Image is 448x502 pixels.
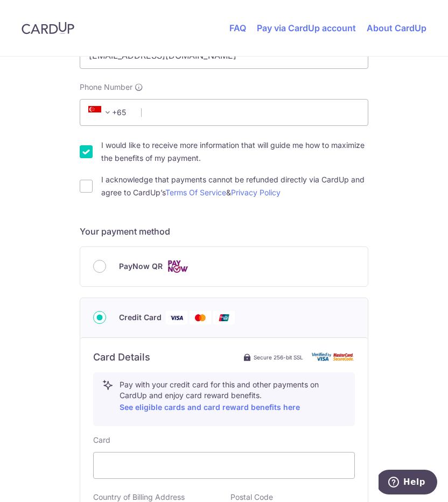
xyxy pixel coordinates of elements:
[102,459,346,472] iframe: Secure card payment input frame
[379,470,437,497] iframe: Opens a widget where you can find more information
[257,23,356,33] a: Pay via CardUp account
[101,173,368,199] label: I acknowledge that payments cannot be refunded directly via CardUp and agree to CardUp’s &
[120,402,300,412] a: See eligible cards and card reward benefits here
[88,106,114,119] span: +65
[120,379,346,414] p: Pay with your credit card for this and other payments on CardUp and enjoy card reward benefits.
[165,188,226,197] a: Terms Of Service
[167,260,188,273] img: Cards logo
[93,311,355,324] div: Credit Card Visa Mastercard Union Pay
[229,23,246,33] a: FAQ
[93,351,150,364] h6: Card Details
[367,23,426,33] a: About CardUp
[22,22,74,34] img: CardUp
[93,260,355,273] div: PayNow QR Cards logo
[190,311,211,324] img: Mastercard
[213,311,235,324] img: Union Pay
[254,353,303,362] span: Secure 256-bit SSL
[80,82,132,93] span: Phone Number
[80,225,368,238] h5: Your payment method
[312,352,355,362] img: card secure
[231,188,281,197] a: Privacy Policy
[85,106,134,119] span: +65
[93,435,110,446] label: Card
[119,260,163,273] span: PayNow QR
[101,139,368,165] label: I would like to receive more information that will guide me how to maximize the benefits of my pa...
[166,311,187,324] img: Visa
[119,311,162,324] span: Credit Card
